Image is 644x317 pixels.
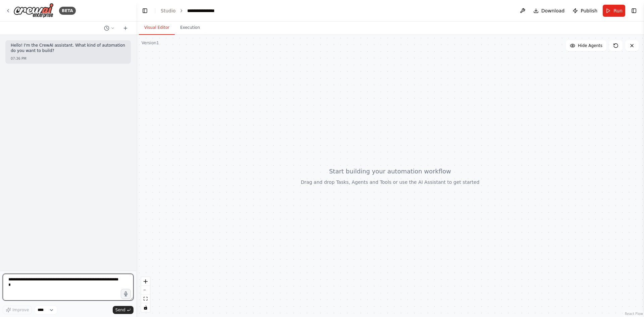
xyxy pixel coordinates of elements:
[570,5,600,17] button: Publish
[141,303,150,312] button: toggle interactivity
[113,306,133,314] button: Send
[629,6,639,15] button: Show right sidebar
[625,312,643,316] a: React Flow attribution
[141,286,150,295] button: zoom out
[175,21,205,35] button: Execution
[139,21,175,35] button: Visual Editor
[142,40,159,46] div: Version 1
[121,289,131,299] button: Click to speak your automation idea
[13,3,54,18] img: Logo
[531,5,568,17] button: Download
[161,8,176,13] a: Studio
[11,56,125,61] div: 07:36 PM
[101,24,117,32] button: Switch to previous chat
[566,40,606,51] button: Hide Agents
[12,307,29,313] span: Improve
[613,7,623,14] span: Run
[161,7,220,14] nav: breadcrumb
[11,43,125,53] p: Hello! I'm the CrewAI assistant. What kind of automation do you want to build?
[141,277,150,312] div: React Flow controls
[581,7,597,14] span: Publish
[59,7,76,15] div: BETA
[603,5,625,17] button: Run
[578,43,602,48] span: Hide Agents
[3,306,32,314] button: Improve
[141,277,150,286] button: zoom in
[140,6,150,15] button: Hide left sidebar
[120,24,131,32] button: Start a new chat
[541,7,565,14] span: Download
[115,307,125,313] span: Send
[141,295,150,303] button: fit view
